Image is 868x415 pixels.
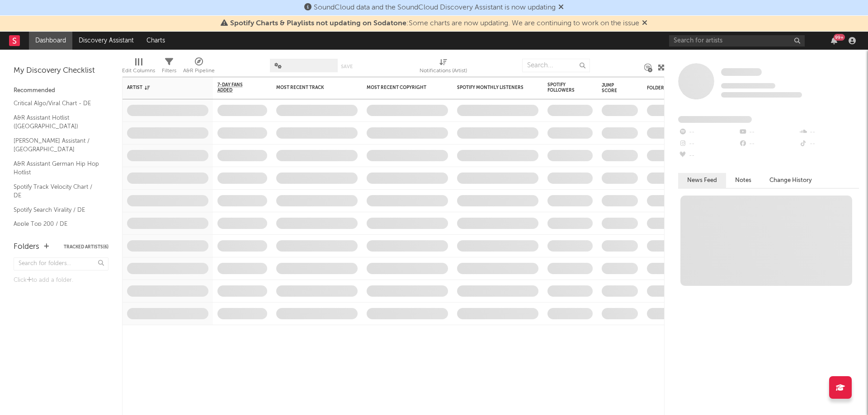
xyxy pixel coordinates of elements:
div: Notifications (Artist) [420,54,467,80]
a: Spotify Search Virality / DE [14,205,99,215]
div: Folders [14,242,39,252]
span: SoundCloud data and the SoundCloud Discovery Assistant is now updating [314,4,556,11]
div: A&R Pipeline [183,65,215,76]
div: Edit Columns [122,65,155,76]
div: Folders [647,85,715,91]
div: Artist [127,85,195,90]
div: Click to add a folder. [14,275,108,286]
button: Save [341,64,353,69]
a: [PERSON_NAME] Assistant / [GEOGRAPHIC_DATA] [14,136,99,154]
span: Spotify Charts & Playlists not updating on Sodatone [230,20,406,27]
a: Spotify Track Velocity Chart / DE [14,182,99,201]
span: Tracking Since: [DATE] [721,83,775,89]
div: 99 + [834,34,845,41]
a: Some Artist [721,68,762,77]
div: A&R Pipeline [183,54,215,80]
div: -- [799,138,859,150]
span: 0 fans last week [721,92,802,98]
div: Spotify Monthly Listeners [457,85,525,90]
span: Fans Added by Platform [678,116,752,123]
button: Notes [726,173,760,188]
button: Change History [760,173,821,188]
div: Recommended [14,85,108,96]
a: Critical Algo/Viral Chart - DE [14,98,99,108]
div: Edit Columns [122,54,155,80]
input: Search... [522,59,590,72]
a: Charts [140,32,171,50]
div: -- [678,138,738,150]
div: -- [799,126,859,138]
button: 99+ [831,37,837,44]
div: Most Recent Copyright [367,85,434,90]
div: -- [678,150,738,162]
div: -- [678,126,738,138]
input: Search for artists [669,35,805,47]
span: : Some charts are now updating. We are continuing to work on the issue [230,20,639,27]
div: My Discovery Checklist [14,65,108,76]
div: Notifications (Artist) [420,65,467,76]
div: Most Recent Track [276,85,344,90]
div: Filters [162,54,176,80]
div: -- [738,126,798,138]
button: Tracked Artists(6) [64,245,108,249]
button: News Feed [678,173,726,188]
span: Dismiss [558,4,564,11]
a: Dashboard [29,32,72,50]
a: Discovery Assistant [72,32,140,50]
div: Filters [162,65,176,76]
a: A&R Assistant German Hip Hop Hotlist [14,159,99,177]
input: Search for folders... [14,257,108,270]
a: A&R Assistant Hotlist ([GEOGRAPHIC_DATA]) [14,113,99,131]
span: 7-Day Fans Added [217,82,254,93]
a: Apple Top 200 / DE [14,219,99,229]
div: Jump Score [602,83,624,93]
span: Dismiss [642,20,647,27]
div: Spotify Followers [547,82,579,93]
span: Some Artist [721,68,762,76]
div: -- [738,138,798,150]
